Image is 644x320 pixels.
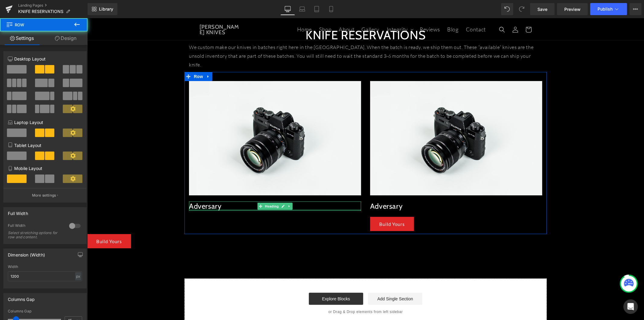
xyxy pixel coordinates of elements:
[177,184,193,192] span: Heading
[295,3,309,15] a: Laptop
[8,56,82,62] p: Desktop Layout
[564,6,581,12] span: Preview
[8,142,82,149] p: Tablet Layout
[281,275,335,287] a: Add Single Section
[8,293,35,302] div: Columns Gap
[598,7,613,11] span: Publish
[516,3,528,15] button: Redo
[102,25,455,51] p: We custom make our knives in batches right here in the [GEOGRAPHIC_DATA]. When the batch is ready...
[324,3,338,15] a: Mobile
[18,9,63,14] span: KNIFE RESERVATIONS
[75,272,81,280] div: px
[105,54,117,63] span: Row
[283,183,455,193] h2: Adversary
[8,309,82,313] div: Columns Gap
[590,3,627,15] button: Publish
[44,31,88,45] a: Design
[623,299,638,314] div: Open Intercom Messenger
[630,3,642,15] button: More
[199,184,205,192] a: Expand / Collapse
[88,3,117,15] a: New Library
[99,6,113,12] span: Library
[8,231,62,239] div: Select stretching options for row and content.
[283,199,327,213] a: Build Yours
[8,165,82,171] p: Mobile Layout
[537,6,547,12] span: Save
[222,275,276,287] a: Explore Blocks
[117,54,125,63] a: Expand / Collapse
[309,3,324,15] a: Tablet
[107,292,450,296] p: or Drag & Drop elements from left sidebar
[32,193,56,198] p: More settings
[6,18,66,31] span: Row
[557,3,588,15] a: Preview
[4,188,86,202] button: More settings
[501,3,513,15] button: Undo
[8,119,82,126] p: Laptop Layout
[8,223,63,230] div: Full Width
[8,249,45,257] div: Dimension (Width)
[8,265,82,269] div: Width
[8,207,28,216] div: Full Width
[8,271,82,281] input: auto
[280,3,295,15] a: Desktop
[102,9,455,25] h1: KNIFE RESERVATIONS
[18,3,88,8] a: Landing Pages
